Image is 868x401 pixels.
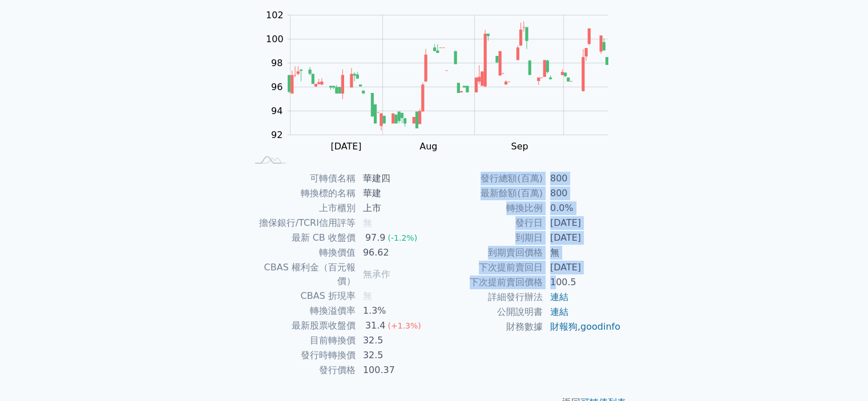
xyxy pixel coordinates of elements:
[330,141,361,152] tspan: [DATE]
[247,171,356,186] td: 可轉債名稱
[247,260,356,289] td: CBAS 權利金（百元報價）
[434,230,543,245] td: 到期日
[543,245,621,260] td: 無
[387,233,417,242] span: (-1.2%)
[356,348,434,363] td: 32.5
[434,216,543,230] td: 發行日
[434,260,543,275] td: 下次提前賣回日
[434,186,543,201] td: 最新餘額(百萬)
[580,321,620,332] a: goodinfo
[260,10,625,152] g: Chart
[363,269,390,280] span: 無承作
[356,333,434,348] td: 32.5
[543,230,621,245] td: [DATE]
[434,319,543,334] td: 財務數據
[271,106,282,116] tspan: 94
[271,82,282,92] tspan: 96
[434,305,543,319] td: 公開說明書
[247,201,356,216] td: 上市櫃別
[356,363,434,378] td: 100.37
[543,319,621,334] td: ,
[511,141,528,152] tspan: Sep
[434,201,543,216] td: 轉換比例
[247,303,356,318] td: 轉換溢價率
[247,186,356,201] td: 轉換標的名稱
[363,231,388,245] div: 97.9
[543,201,621,216] td: 0.0%
[247,318,356,333] td: 最新股票收盤價
[419,141,437,152] tspan: Aug
[363,290,372,301] span: 無
[543,171,621,186] td: 800
[434,275,543,290] td: 下次提前賣回價格
[543,260,621,275] td: [DATE]
[271,58,282,68] tspan: 98
[543,216,621,230] td: [DATE]
[356,201,434,216] td: 上市
[387,321,421,330] span: (+1.3%)
[356,171,434,186] td: 華建四
[434,245,543,260] td: 到期賣回價格
[266,10,284,21] tspan: 102
[247,289,356,303] td: CBAS 折現率
[271,129,282,140] tspan: 92
[550,306,568,317] a: 連結
[247,363,356,378] td: 發行價格
[543,186,621,201] td: 800
[247,230,356,245] td: 最新 CB 收盤價
[266,34,284,44] tspan: 100
[543,275,621,290] td: 100.5
[363,217,372,228] span: 無
[434,171,543,186] td: 發行總額(百萬)
[247,245,356,260] td: 轉換價值
[363,319,388,333] div: 31.4
[247,348,356,363] td: 發行時轉換價
[247,216,356,230] td: 擔保銀行/TCRI信用評等
[434,290,543,305] td: 詳細發行辦法
[288,22,608,131] g: Series
[550,291,568,302] a: 連結
[356,303,434,318] td: 1.3%
[356,245,434,260] td: 96.62
[356,186,434,201] td: 華建
[550,321,578,332] a: 財報狗
[247,333,356,348] td: 目前轉換價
